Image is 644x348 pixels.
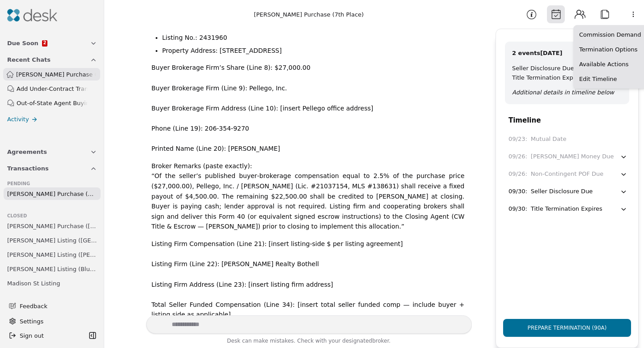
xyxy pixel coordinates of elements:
span: Madison St Listing [7,279,60,288]
span: Settings [20,317,43,326]
span: Due Soon [7,38,38,48]
div: [PERSON_NAME] Purchase (7th Place) [254,10,364,19]
span: Transactions [7,164,49,173]
li: Property Address: [STREET_ADDRESS] [162,46,465,56]
span: [PERSON_NAME] Purchase (7th Place) [16,70,97,79]
p: Buyer Brokerage Firm’s Share (Line 8): $27,000.00 Buyer Brokerage Firm (Line 9): Pellego, Inc. Bu... [152,63,465,153]
span: [PERSON_NAME] Listing ([GEOGRAPHIC_DATA]) [7,236,97,245]
div: Out-of-State Agent Buying in [US_STATE] [17,98,88,108]
div: Add Under-Contract Transaction in Desk [17,84,88,93]
div: Seller Disclosure Due [512,64,622,73]
div: 09/26 : [508,152,527,161]
p: Broker Remarks (paste exactly): “Of the seller’s published buyer‑brokerage compensation equal to ... [152,161,465,232]
div: [PERSON_NAME] Money Due [531,152,614,161]
div: Mutual Date [531,135,567,144]
div: 09/23 : [508,135,527,144]
span: [PERSON_NAME] Purchase ([GEOGRAPHIC_DATA]) [7,293,97,302]
button: Prepare Termination (90A) [503,319,631,337]
div: Title Termination Expires [512,73,622,82]
div: Seller Disclosure Due [531,187,593,196]
span: Feedback [20,301,92,311]
span: [PERSON_NAME] Listing (Blueberry Ln) [7,264,97,274]
span: Agreements [7,147,47,157]
span: designated [342,338,372,344]
div: Timeline [496,115,638,126]
div: Title Termination Expires [531,204,602,214]
li: Listing No.: 2431960 [162,33,465,43]
span: Activity [7,115,29,124]
span: Sign out [20,331,44,340]
div: 09/26 : [508,170,527,179]
div: 09/30 : [508,204,527,214]
span: Recent Chats [7,55,51,64]
span: [PERSON_NAME] Purchase ([PERSON_NAME]) [7,221,97,231]
img: Desk [7,9,57,21]
span: [PERSON_NAME] Purchase (7th Place) [7,189,97,199]
div: Closed [7,212,97,220]
p: Listing Firm Compensation (Line 21): [insert listing‑side $ per listing agreement] Listing Firm (... [152,239,465,320]
span: [PERSON_NAME] Listing ([PERSON_NAME]) [7,250,97,259]
div: Additional details in timeline below [512,88,622,97]
div: Non-Contingent POF Due [531,170,603,179]
textarea: Write your prompt here [146,315,472,334]
div: 09/30 : [508,187,527,196]
div: Pending [7,180,97,187]
div: Desk can make mistakes. Check with your broker. [146,336,472,348]
span: 2 [43,41,46,45]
